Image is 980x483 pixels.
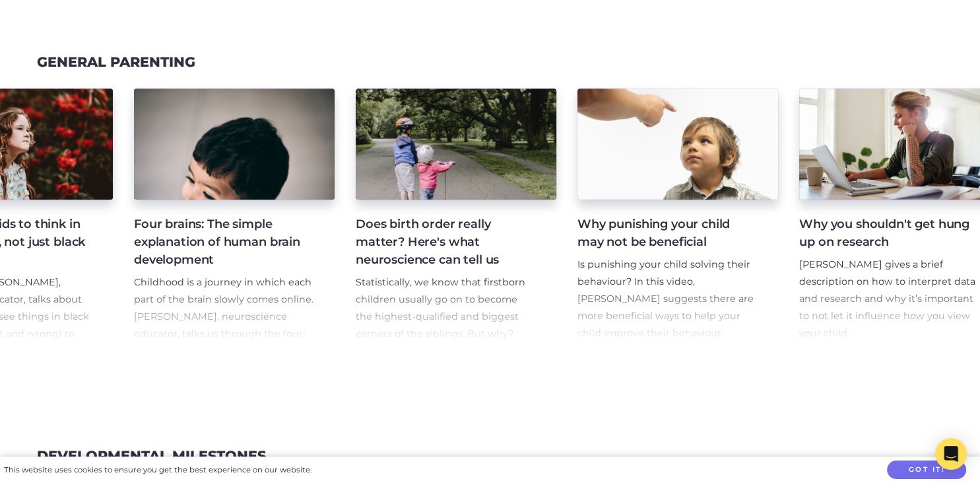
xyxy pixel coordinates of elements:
a: Does birth order really matter? Here's what neuroscience can tell us Statistically, we know that ... [356,89,556,342]
div: Open Intercom Messenger [935,438,967,470]
h4: Why punishing your child may not be beneficial [577,215,757,251]
span: Childhood is a journey in which each part of the brain slowly comes online. [PERSON_NAME], neuros... [134,276,313,391]
a: Developmental Milestones [37,447,266,464]
a: General Parenting [37,54,195,70]
span: Is punishing your child solving their behaviour? In this video, [PERSON_NAME] suggests there are ... [577,258,754,356]
a: Four brains: The simple explanation of human brain development Childhood is a journey in which ea... [134,89,335,342]
h4: Four brains: The simple explanation of human brain development [134,215,313,269]
span: [PERSON_NAME] gives a brief description on how to interpret data and research and why it’s import... [799,258,975,339]
button: Got it! [887,461,966,480]
h4: Does birth order really matter? Here's what neuroscience can tell us [356,215,535,269]
span: Statistically, we know that firstborn children usually go on to become the highest-qualified and ... [356,276,525,391]
div: This website uses cookies to ensure you get the best experience on our website. [4,463,311,477]
h4: Why you shouldn't get hung up on research [799,215,979,251]
a: Why punishing your child may not be beneficial Is punishing your child solving their behaviour? I... [577,89,778,342]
